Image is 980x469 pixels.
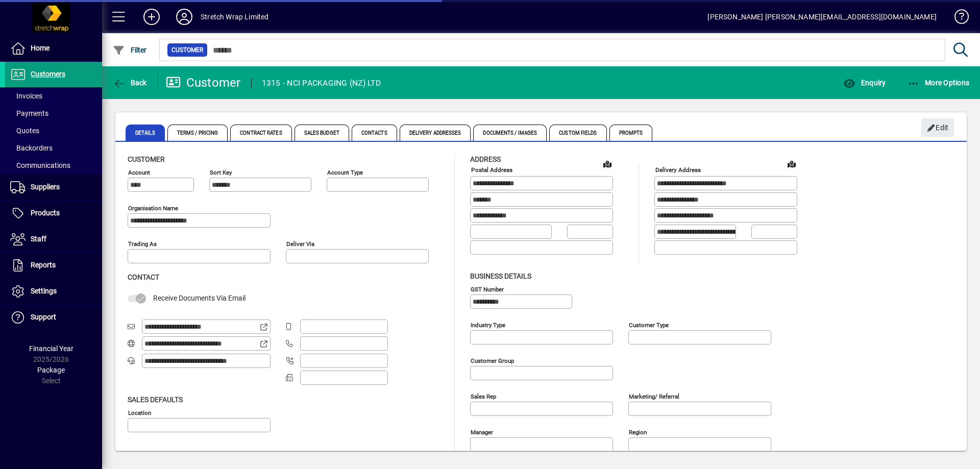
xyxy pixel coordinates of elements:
a: Communications [5,157,102,174]
span: Communications [10,161,70,169]
app-page-header-button: Back [102,73,158,92]
mat-label: Manager [471,428,493,435]
span: Suppliers [31,183,60,191]
span: Products [31,209,60,217]
button: Filter [110,41,150,59]
span: Back [113,79,147,87]
div: Stretch Wrap Limited [201,9,269,25]
a: Backorders [5,139,102,157]
span: Quotes [10,127,39,135]
span: Home [31,44,50,52]
mat-label: Region [629,428,647,435]
a: Quotes [5,122,102,139]
span: Package [37,366,65,374]
span: Delivery Addresses [400,125,471,141]
span: Documents / Images [473,125,547,141]
button: Back [110,73,150,92]
a: View on map [599,156,616,172]
mat-label: GST Number [471,285,504,292]
a: Settings [5,279,102,304]
span: Customer [128,155,165,163]
span: Support [31,313,56,321]
mat-label: Sort key [210,169,232,176]
mat-label: Organisation name [128,205,178,212]
span: Backorders [10,144,53,152]
span: Invoices [10,92,42,100]
button: More Options [905,73,972,92]
span: Sales defaults [128,396,183,404]
span: Business details [470,272,531,280]
mat-label: Location [128,409,151,416]
span: Financial Year [29,344,73,353]
a: Support [5,305,102,330]
a: Staff [5,227,102,252]
span: Contract Rates [230,125,291,141]
span: Custom Fields [549,125,606,141]
span: Edit [927,119,949,136]
mat-label: Trading as [128,240,157,248]
a: Reports [5,253,102,278]
button: Add [135,8,168,26]
button: Enquiry [841,73,888,92]
mat-label: Sales rep [471,392,496,400]
div: [PERSON_NAME] [PERSON_NAME][EMAIL_ADDRESS][DOMAIN_NAME] [707,9,937,25]
mat-label: Deliver via [286,240,314,248]
a: Knowledge Base [947,2,967,35]
span: Address [470,155,501,163]
span: Payments [10,109,48,117]
span: Prompts [609,125,653,141]
a: Invoices [5,87,102,105]
span: Details [126,125,165,141]
mat-label: Marketing/ Referral [629,392,679,400]
a: Products [5,201,102,226]
span: More Options [908,79,970,87]
mat-label: Account Type [327,169,363,176]
mat-label: Customer type [629,321,669,328]
span: Settings [31,287,57,295]
div: 1315 - NCI PACKAGING (NZ) LTD [262,75,381,91]
span: Sales Budget [295,125,349,141]
span: Customer [171,45,203,55]
a: Home [5,36,102,61]
span: Staff [31,235,46,243]
mat-label: Account [128,169,150,176]
span: Contact [128,273,159,281]
a: Payments [5,105,102,122]
span: Filter [113,46,147,54]
span: Enquiry [843,79,886,87]
button: Edit [921,118,954,137]
a: Suppliers [5,175,102,200]
mat-label: Industry type [471,321,505,328]
span: Customers [31,70,65,78]
span: Receive Documents Via Email [153,294,246,302]
span: Reports [31,261,56,269]
span: Terms / Pricing [167,125,228,141]
a: View on map [783,156,800,172]
mat-label: Customer group [471,357,514,364]
div: Customer [166,75,241,91]
button: Profile [168,8,201,26]
span: Contacts [352,125,397,141]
